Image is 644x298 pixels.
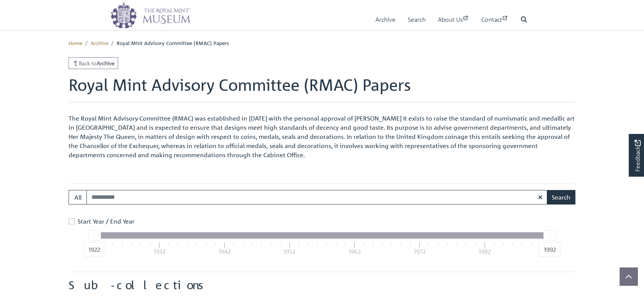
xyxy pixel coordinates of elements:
button: Scroll to top [620,267,638,286]
a: Contact [481,9,508,31]
button: Search [547,190,575,205]
div: 1942 [218,247,231,256]
span: Royal Mint Advisory Committee (RMAC) Papers [117,39,229,46]
a: Archive [91,39,108,46]
h2: Sub-collections [69,278,575,292]
label: Start Year / End Year [78,217,135,226]
a: Search [408,9,426,31]
div: 1992 [539,242,561,257]
div: 1952 [284,247,295,256]
a: Home [69,39,82,46]
p: The Royal Mint Advisory Committee (RMAC) was established in [DATE] with the personal approval of ... [69,114,575,159]
img: logo_wide.png [111,2,191,29]
strong: Archive [97,60,115,66]
a: About Us [438,9,469,31]
button: All [69,190,87,205]
div: 1972 [414,247,426,256]
div: 1982 [479,247,491,256]
span: Feedback [633,140,642,172]
a: Would you like to provide feedback? [629,134,644,177]
a: Archive [375,9,396,31]
div: 1962 [348,247,361,256]
div: 1932 [154,247,165,256]
a: Back toArchive [69,57,118,69]
input: Search ... [87,190,548,205]
h1: Royal Mint Advisory Committee (RMAC) Papers [69,75,575,102]
div: 1922 [83,242,105,257]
